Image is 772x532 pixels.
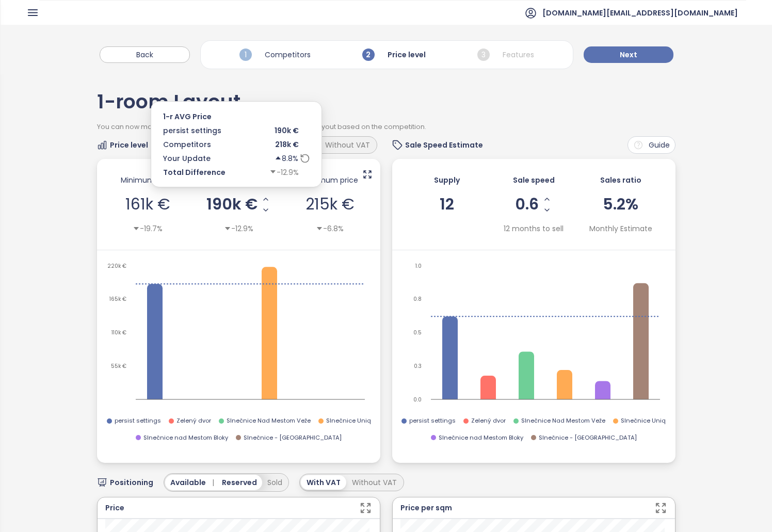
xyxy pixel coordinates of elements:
button: Increase Sale Speed - Monthly [541,194,552,204]
span: Minimum price [121,174,175,186]
span: 2 [362,49,375,61]
div: 190k € [237,125,310,136]
span: Slnečnice - [GEOGRAPHIC_DATA] [539,433,637,443]
span: 0.6 [515,197,539,212]
tspan: 0.0 [413,396,422,404]
span: persist settings [409,416,456,426]
tspan: 110k € [111,329,126,336]
tspan: 220k € [107,262,126,270]
div: Price level [360,46,428,63]
div: persist settings [163,125,235,136]
button: Guide [628,136,675,154]
span: Slnečnice Nad Mestom Veže [521,416,605,426]
span: Slnečnice - [GEOGRAPHIC_DATA] [244,433,342,443]
button: Next [584,46,673,63]
span: Sale Speed Estimate [405,139,483,151]
span: Reserved [222,477,257,488]
div: 1-room Layout [97,92,675,122]
span: caret-down [224,225,231,232]
span: Slnečnice Uniq [621,416,666,426]
span: Monthly Estimate [589,223,652,234]
span: 12 [440,194,454,215]
span: 215k € [305,193,355,215]
span: caret-down [269,168,276,175]
div: Without VAT [319,138,376,152]
span: Slnečnice Nad Mestom Veže [227,416,311,426]
span: Positioning [110,477,153,488]
span: caret-down [316,225,323,232]
div: 12 months to sell [504,223,564,234]
span: [DOMAIN_NAME][EMAIL_ADDRESS][DOMAIN_NAME] [542,1,738,25]
span: 3 [477,49,490,61]
span: 1 [239,49,252,61]
p: 1-r AVG Price [163,111,310,122]
div: Price per sqm [400,502,452,513]
span: Guide [649,139,670,151]
div: Competitors [163,139,235,150]
tspan: 0.3 [414,362,422,370]
button: Back [100,46,190,63]
span: Next [620,49,637,60]
span: Available [170,477,218,488]
span: caret-up [275,154,282,162]
tspan: 0.8 [413,295,422,303]
tspan: 1.0 [415,262,422,270]
div: Your Update [163,153,235,164]
span: Price level [110,139,148,151]
div: -12.9% [224,223,253,234]
div: -19.7% [133,223,163,234]
tspan: 0.5 [413,329,422,336]
div: With VAT [301,475,346,490]
span: 161k € [125,193,170,215]
button: Increase AVG Price [260,194,271,204]
div: -6.8% [316,223,344,234]
button: Decrease AVG Price [260,204,271,215]
span: | [212,477,214,488]
button: Decrease Sale Speed - Monthly [541,204,552,215]
span: caret-down [133,225,140,232]
span: Supply [434,174,460,186]
div: You can now manually adjust the price of your units with a 1-room layout based on the competition. [97,122,675,137]
span: Sale speed [513,174,555,186]
span: 190k € [206,197,258,212]
span: Maximum price [302,174,358,186]
span: Zelený dvor [176,416,211,426]
tspan: 55k € [111,362,126,370]
span: Back [136,49,153,60]
div: Price [105,502,124,513]
tspan: 165k € [109,295,126,303]
span: Slnečnice Uniq [326,416,371,426]
div: -12.9% [237,167,298,178]
span: Slnečnice nad Mestom Bloky [439,433,523,443]
div: Competitors [237,46,313,63]
div: Without VAT [346,475,403,490]
span: Zelený dvor [471,416,506,426]
span: persist settings [115,416,161,426]
div: 218k € [237,139,310,150]
button: Sold [262,475,287,490]
div: Features [475,46,537,63]
span: 5.2% [603,194,638,215]
span: Sales ratio [600,174,641,186]
div: 8.8% [275,153,298,164]
div: Total Difference [163,167,235,178]
span: Slnečnice nad Mestom Bloky [143,433,228,443]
